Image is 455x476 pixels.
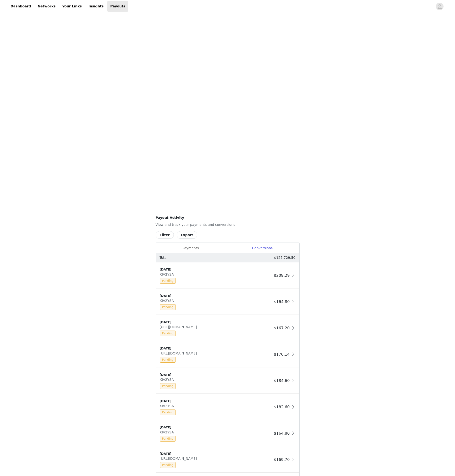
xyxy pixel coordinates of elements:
[274,299,290,304] span: $164.80
[160,451,272,456] div: [DATE]
[160,351,199,355] span: [URL][DOMAIN_NAME]
[160,378,176,382] span: XIV2YSA
[177,231,197,239] button: Export
[160,410,176,415] span: Pending
[160,372,272,377] div: [DATE]
[160,325,199,329] span: [URL][DOMAIN_NAME]
[160,399,272,404] div: [DATE]
[274,378,290,383] span: $184.60
[274,431,290,436] span: $164.80
[156,447,299,473] div: clickable-list-item
[156,315,299,341] div: clickable-list-item
[160,462,176,468] span: Pending
[156,289,299,315] div: clickable-list-item
[160,383,176,389] span: Pending
[160,425,272,430] div: [DATE]
[156,420,299,447] div: clickable-list-item
[274,326,290,330] span: $167.20
[160,457,199,460] span: [URL][DOMAIN_NAME]
[156,222,300,227] p: View and track your payments and conversions
[160,272,176,276] span: XIV2YSA
[59,1,85,12] a: Your Links
[274,405,290,409] span: $182.60
[160,299,176,303] span: XIV2YSA
[225,243,299,254] div: Conversions
[35,1,58,12] a: Networks
[156,231,174,239] button: Filter
[156,394,299,420] div: clickable-list-item
[160,278,176,284] span: Pending
[160,430,176,434] span: XIV2YSA
[160,255,168,260] p: Total
[160,293,272,298] div: [DATE]
[160,267,272,272] div: [DATE]
[156,243,225,254] div: Payments
[107,1,128,12] a: Payouts
[156,262,299,289] div: clickable-list-item
[160,346,272,351] div: [DATE]
[160,331,176,336] span: Pending
[160,304,176,310] span: Pending
[274,352,290,357] span: $170.14
[437,3,442,10] div: avatar
[274,273,290,278] span: $209.29
[156,368,299,394] div: clickable-list-item
[156,215,300,220] h4: Payout Activity
[274,255,295,260] p: $125,729.50
[274,457,290,462] span: $169.70
[156,341,299,368] div: clickable-list-item
[86,1,106,12] a: Insights
[160,357,176,363] span: Pending
[160,436,176,442] span: Pending
[160,404,176,408] span: XIV2YSA
[8,1,34,12] a: Dashboard
[160,320,272,325] div: [DATE]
